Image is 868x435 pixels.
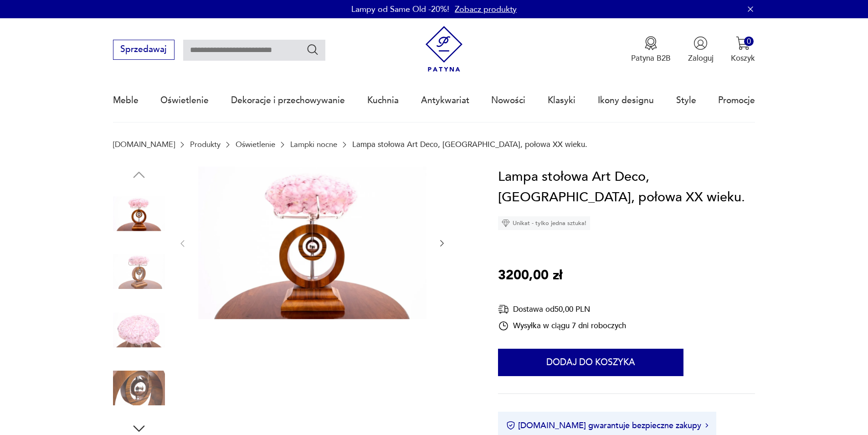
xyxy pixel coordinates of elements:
[190,140,221,149] a: Produkty
[731,53,755,63] p: Koszyk
[498,304,509,315] img: Ikona dostawy
[693,36,708,50] img: Ikonka użytkownika
[113,79,139,121] a: Meble
[506,420,708,431] button: [DOMAIN_NAME] gwarantuje bezpieczne zakupy
[498,167,755,208] h1: Lampa stołowa Art Deco, [GEOGRAPHIC_DATA], połowa XX wieku.
[688,36,714,63] button: Zaloguj
[498,304,626,315] div: Dostawa od 50,00 PLN
[736,36,750,50] img: Ikona koszyka
[705,423,708,428] img: Ikona strzałki w prawo
[502,219,510,227] img: Ikona diamentu
[631,36,671,63] button: Patyna B2B
[498,216,590,230] div: Unikat - tylko jedna sztuka!
[113,188,165,240] img: Zdjęcie produktu Lampa stołowa Art Deco, Polska, połowa XX wieku.
[198,167,426,319] img: Zdjęcie produktu Lampa stołowa Art Deco, Polska, połowa XX wieku.
[421,79,469,121] a: Antykwariat
[498,320,626,331] div: Wysyłka w ciągu 7 dni roboczych
[631,36,671,63] a: Ikona medaluPatyna B2B
[455,4,517,15] a: Zobacz produkty
[491,79,525,121] a: Nowości
[113,362,165,414] img: Zdjęcie produktu Lampa stołowa Art Deco, Polska, połowa XX wieku.
[498,349,683,376] button: Dodaj do koszyka
[421,26,467,72] img: Patyna - sklep z meblami i dekoracjami vintage
[631,53,671,63] p: Patyna B2B
[744,37,754,46] div: 0
[498,265,562,286] p: 3200,00 zł
[644,36,658,50] img: Ikona medalu
[113,304,165,356] img: Zdjęcie produktu Lampa stołowa Art Deco, Polska, połowa XX wieku.
[113,246,165,298] img: Zdjęcie produktu Lampa stołowa Art Deco, Polska, połowa XX wieku.
[676,79,696,121] a: Style
[506,421,515,430] img: Ikona certyfikatu
[688,53,714,63] p: Zaloguj
[113,40,175,60] button: Sprzedawaj
[352,140,587,149] p: Lampa stołowa Art Deco, [GEOGRAPHIC_DATA], połowa XX wieku.
[351,4,449,15] p: Lampy od Same Old -20%!
[718,79,755,121] a: Promocje
[236,140,275,149] a: Oświetlenie
[160,79,209,121] a: Oświetlenie
[306,43,319,56] button: Szukaj
[290,140,337,149] a: Lampki nocne
[367,79,399,121] a: Kuchnia
[598,79,654,121] a: Ikony designu
[113,47,175,54] a: Sprzedawaj
[231,79,345,121] a: Dekoracje i przechowywanie
[548,79,575,121] a: Klasyki
[731,36,755,63] button: 0Koszyk
[113,140,175,149] a: [DOMAIN_NAME]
